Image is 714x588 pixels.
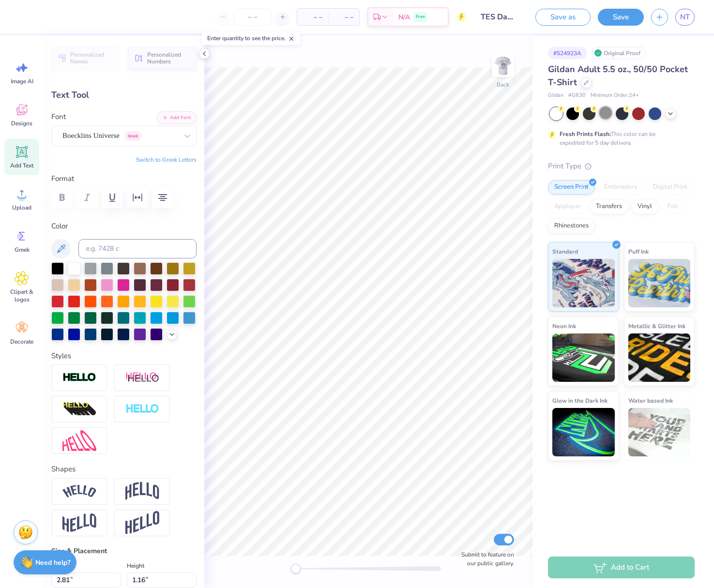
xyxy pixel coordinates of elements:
label: Shapes [51,464,76,475]
img: Glow in the Dark Ink [552,408,615,456]
div: Accessibility label [291,564,301,573]
img: Metallic & Glitter Ink [628,333,691,382]
strong: Need help? [35,558,70,567]
button: Personalized Numbers [128,47,197,69]
div: Digital Print [647,180,694,195]
input: Untitled Design [473,7,521,27]
div: Screen Print [548,180,595,195]
label: Format [51,173,197,184]
span: NT [680,12,690,23]
div: Size & Placement [51,546,197,556]
label: Submit to feature on our public gallery. [456,550,514,568]
div: Text Tool [51,89,197,102]
span: Gildan [548,91,563,100]
div: Enter quantity to see the price. [202,31,300,45]
div: This color can be expedited for 5 day delivery. [560,130,679,147]
div: Rhinestones [548,219,595,233]
input: – – [234,8,272,26]
div: Foil [661,199,684,214]
img: Rise [125,511,159,535]
img: Standard [552,259,615,307]
div: Back [497,80,509,89]
label: Styles [51,350,71,362]
strong: Fresh Prints Flash: [560,130,611,138]
span: Puff Ink [628,246,649,256]
img: Arch [125,482,159,500]
span: Greek [15,246,30,254]
span: Upload [12,204,31,211]
img: Puff Ink [628,259,691,307]
img: Back [493,56,513,75]
span: Metallic & Glitter Ink [628,321,685,331]
span: Glow in the Dark Ink [552,395,608,406]
span: Water based Ink [628,395,673,406]
button: Personalized Names [51,47,120,69]
label: Color [51,221,197,232]
span: Personalized Names [70,51,114,65]
button: Save [598,9,644,26]
div: Print Type [548,161,695,172]
span: Add Text [10,162,33,169]
button: Add Font [157,111,197,124]
span: Designs [11,120,32,127]
img: Arc [62,485,96,498]
span: Image AI [11,77,33,85]
span: # G830 [568,91,586,100]
label: Font [51,111,66,122]
span: – – [334,12,353,22]
span: Minimum Order: 24 + [591,91,639,100]
span: – – [303,12,322,22]
div: Embroidery [598,180,644,195]
img: 3D Illusion [62,402,96,417]
span: Standard [552,246,578,256]
span: Clipart & logos [6,288,38,303]
button: Switch to Greek Letters [136,156,197,164]
img: Shadow [125,372,159,384]
span: Free [416,14,425,20]
img: Stroke [62,372,96,383]
span: N/A [398,12,410,22]
div: Applique [548,199,587,214]
span: Gildan Adult 5.5 oz., 50/50 Pocket T-Shirt [548,63,688,88]
div: Vinyl [631,199,658,214]
span: Personalized Numbers [147,51,191,65]
div: Original Proof [592,47,646,59]
img: Neon Ink [552,333,615,382]
img: Flag [62,513,96,532]
span: Neon Ink [552,321,576,331]
span: Decorate [10,338,33,346]
label: Height [127,560,144,572]
a: NT [675,9,695,26]
button: Save as [535,9,591,26]
input: e.g. 7428 c [78,239,197,258]
img: Negative Space [125,404,159,415]
img: Water based Ink [628,408,691,456]
div: # 524923A [548,47,587,59]
div: Transfers [590,199,628,214]
img: Free Distort [62,430,96,451]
